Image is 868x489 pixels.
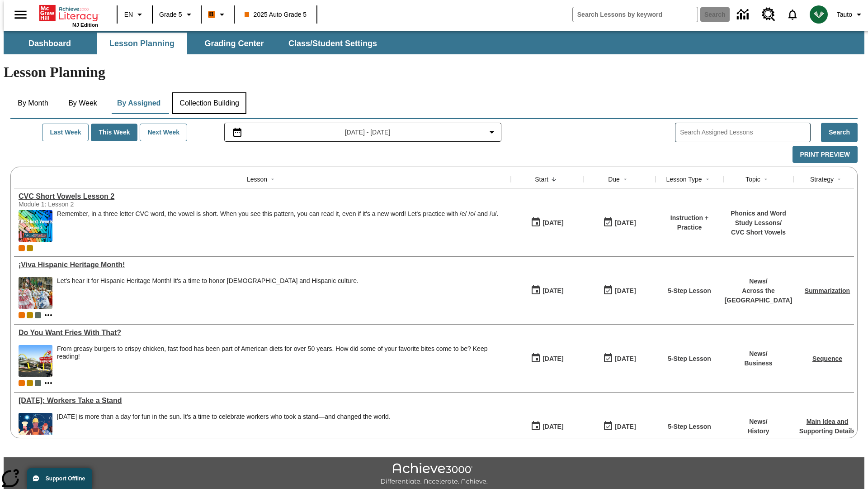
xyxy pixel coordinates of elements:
button: Sort [548,174,559,185]
a: Labor Day: Workers Take a Stand, Lessons [19,397,506,405]
div: Module 1: Lesson 2 [19,201,154,208]
svg: Collapse Date Range Filter [486,127,497,138]
button: Grade: Grade 5, Select a grade [156,6,198,23]
a: CVC Short Vowels Lesson 2, Lessons [19,192,506,201]
button: 10/09/25: First time the lesson was available [528,282,566,299]
p: Across the [GEOGRAPHIC_DATA] [725,286,793,305]
img: avatar image [810,5,828,24]
span: Dashboard [28,38,71,49]
button: Sort [834,174,844,185]
p: Instruction + Practice [660,213,719,232]
input: search field [573,7,698,22]
a: Sequence [812,355,842,362]
div: OL 2025 Auto Grade 6 [35,380,41,386]
div: Current Class [19,245,25,251]
button: Sort [267,174,278,185]
span: Class/Student Settings [288,38,377,49]
div: Topic [745,175,760,184]
p: News / [747,417,769,427]
a: ¡Viva Hispanic Heritage Month! , Lessons [19,261,506,269]
button: 10/09/25: Last day the lesson can be accessed [600,282,639,299]
div: Start [535,175,548,184]
a: Main Idea and Supporting Details [799,418,855,435]
a: Summarization [805,287,850,294]
button: Show more classes [43,310,54,321]
span: 2025 Auto Grade 5 [245,10,307,19]
p: Remember, in a three letter CVC word, the vowel is short. When you see this pattern, you can read... [57,210,498,218]
button: Open side menu [7,1,34,28]
span: EN [124,10,133,19]
img: A photograph of Hispanic women participating in a parade celebrating Hispanic culture. The women ... [19,277,52,309]
button: Print Preview [793,146,858,163]
div: Home [39,3,98,28]
div: Lesson [247,175,267,184]
a: Home [39,4,98,22]
button: 10/09/25: Last day the lesson can be accessed [600,350,639,367]
div: [DATE] [542,353,563,364]
div: From greasy burgers to crispy chicken, fast food has been part of American diets for over 50 year... [57,345,506,377]
div: From greasy burgers to crispy chicken, fast food has been part of American diets for over 50 year... [57,345,506,360]
span: New 2025 class [27,245,33,251]
button: This Week [91,124,137,141]
div: Current Class [19,312,25,318]
button: Support Offline [27,468,92,489]
input: Search Assigned Lessons [680,126,810,139]
button: Class/Student Settings [281,33,384,54]
button: 10/10/25: First time the lesson was available [528,214,566,231]
button: Show more classes [43,378,54,388]
button: By Month [10,92,56,114]
div: [DATE] [615,353,636,364]
span: NJ Edition [72,22,98,28]
img: CVC Short Vowels Lesson 2. [19,210,52,242]
div: Due [608,175,620,184]
div: ¡Viva Hispanic Heritage Month! [19,261,506,269]
button: Search [821,123,858,142]
div: [DATE] [615,285,636,297]
div: [DATE] [615,421,636,432]
span: Lesson Planning [109,38,175,49]
a: Resource Center, Will open in new tab [756,2,781,27]
span: Grading Center [204,38,264,49]
button: Profile/Settings [833,6,868,23]
h1: Lesson Planning [4,64,864,81]
span: Tauto [837,10,852,19]
p: Business [744,359,772,368]
div: New 2025 class [27,380,33,386]
div: Let's hear it for Hispanic Heritage Month! It's a time to honor Hispanic Americans and Hispanic c... [57,277,359,309]
div: Lesson Type [666,175,702,184]
div: New 2025 class [27,312,33,318]
button: Dashboard [5,33,95,54]
span: Labor Day is more than a day for fun in the sun. It's a time to celebrate workers who took a stan... [57,413,391,445]
img: One of the first McDonald's stores, with the iconic red sign and golden arches. [19,345,52,377]
p: News / [725,277,793,286]
p: 5-Step Lesson [668,354,711,364]
span: B [209,9,214,20]
p: Phonics and Word Study Lessons / [728,209,789,228]
div: Labor Day: Workers Take a Stand [19,397,506,405]
p: News / [744,349,772,359]
div: [DATE] [615,217,636,229]
button: Grading Center [189,33,279,54]
button: Sort [620,174,631,185]
a: Data Center [731,2,756,27]
p: History [747,427,769,436]
span: [DATE] - [DATE] [345,128,391,137]
div: Remember, in a three letter CVC word, the vowel is short. When you see this pattern, you can read... [57,210,498,242]
button: Lesson Planning [97,33,187,54]
div: Current Class [19,380,25,386]
button: Select the date range menu item [228,127,498,138]
button: Sort [760,174,771,185]
button: Select a new avatar [804,3,833,26]
p: CVC Short Vowels [728,228,789,237]
button: By Week [60,92,105,114]
div: OL 2025 Auto Grade 6 [35,312,41,318]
